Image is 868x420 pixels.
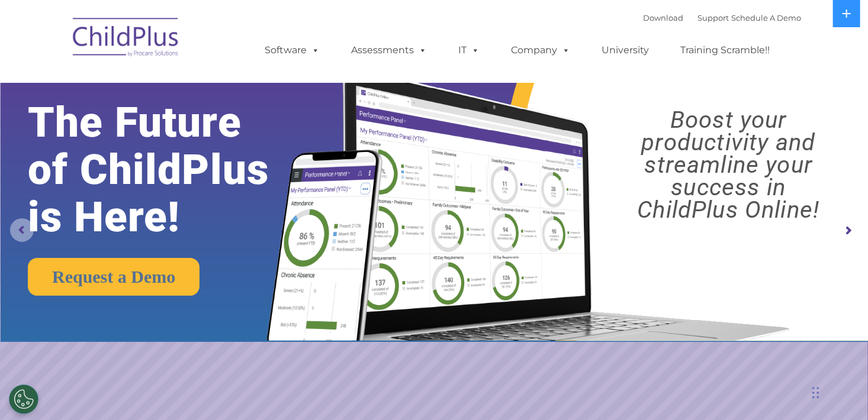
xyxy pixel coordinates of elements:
[697,13,729,22] a: Support
[600,109,857,221] rs-layer: Boost your productivity and streamline your success in ChildPlus Online!
[590,38,661,62] a: University
[675,292,868,420] iframe: Chat Widget
[165,78,201,87] span: Last name
[339,38,439,62] a: Assessments
[643,13,801,22] font: |
[643,13,683,22] a: Download
[446,38,491,62] a: IT
[253,38,332,62] a: Software
[731,13,801,22] a: Schedule A Demo
[499,38,582,62] a: Company
[28,99,305,241] rs-layer: The Future of ChildPlus is Here!
[668,38,782,62] a: Training Scramble!!
[67,9,185,69] img: ChildPlus by Procare Solutions
[812,375,819,411] div: Drag
[28,258,200,296] a: Request a Demo
[9,385,38,414] button: Cookies Settings
[165,127,215,135] span: Phone number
